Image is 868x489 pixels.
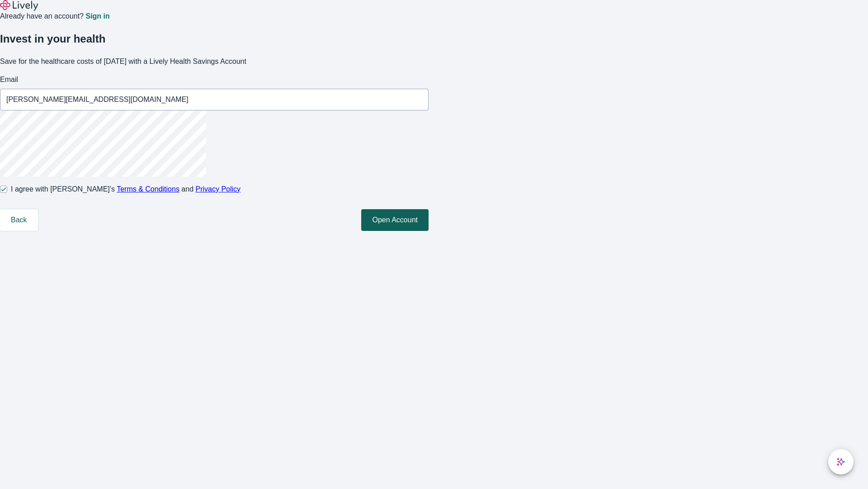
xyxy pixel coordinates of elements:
[117,185,179,193] a: Terms & Conditions
[11,184,241,195] span: I agree with [PERSON_NAME]’s and
[196,185,241,193] a: Privacy Policy
[361,209,429,231] button: Open Account
[836,457,845,466] svg: Lively AI Assistant
[828,449,854,475] button: chat
[85,13,109,20] a: Sign in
